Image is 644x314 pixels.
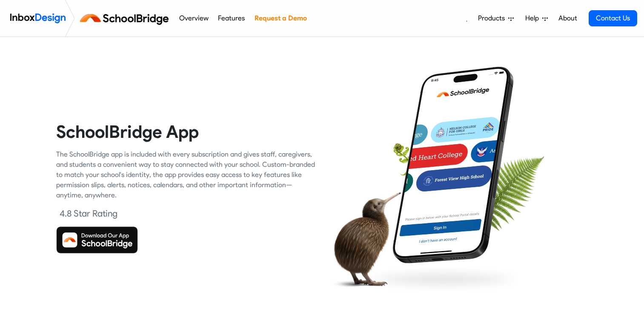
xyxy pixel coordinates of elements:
[78,8,174,29] img: schoolbridge logo
[177,10,211,27] a: Overview
[525,13,542,23] span: Help
[522,10,551,27] a: Help
[556,10,579,27] a: About
[329,192,401,291] img: kiwi_bird.png
[475,10,517,27] a: Products
[216,10,247,27] a: Features
[589,10,637,26] a: Contact Us
[361,262,524,297] img: shadow.png
[56,149,316,200] div: The SchoolBridge app is included with every subscription and gives staff, caregivers, and student...
[252,10,309,27] a: Request a Demo
[383,66,523,264] img: phone.png
[478,13,508,23] span: Products
[60,207,117,220] div: 4.8 Star Rating
[56,226,138,254] img: Download SchoolBridge App
[56,121,316,143] heading: SchoolBridge App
